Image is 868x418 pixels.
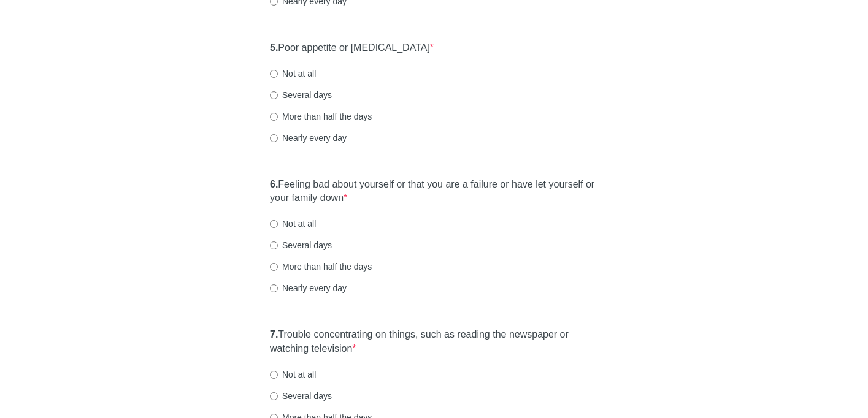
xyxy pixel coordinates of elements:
[270,392,278,400] input: Several days
[270,368,316,381] label: Not at all
[270,263,278,271] input: More than half the days
[270,239,332,251] label: Several days
[270,132,347,144] label: Nearly every day
[270,220,278,228] input: Not at all
[270,110,372,123] label: More than half the days
[270,91,278,99] input: Several days
[270,70,278,78] input: Not at all
[270,390,332,402] label: Several days
[270,89,332,101] label: Several days
[270,41,434,55] label: Poor appetite or [MEDICAL_DATA]
[270,284,278,292] input: Nearly every day
[270,329,278,340] strong: 7.
[270,67,316,80] label: Not at all
[270,371,278,379] input: Not at all
[270,241,278,249] input: Several days
[270,178,598,206] label: Feeling bad about yourself or that you are a failure or have let yourself or your family down
[270,260,372,273] label: More than half the days
[270,113,278,121] input: More than half the days
[270,179,278,189] strong: 6.
[270,218,316,230] label: Not at all
[270,42,278,53] strong: 5.
[270,134,278,142] input: Nearly every day
[270,328,598,356] label: Trouble concentrating on things, such as reading the newspaper or watching television
[270,282,347,294] label: Nearly every day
